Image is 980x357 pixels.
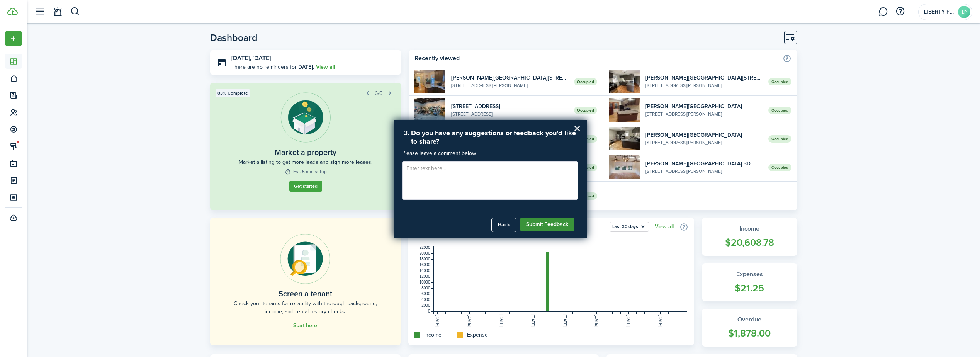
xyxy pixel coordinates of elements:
img: 1B [609,70,640,93]
img: TenantCloud [7,8,18,15]
a: Notifications [50,2,65,22]
a: View all [655,224,674,230]
span: Occupied [574,78,597,85]
button: Submit Feedback [520,218,574,231]
span: Occupied [768,164,791,171]
h3: [DATE], [DATE] [231,54,396,63]
widget-list-item-description: [STREET_ADDRESS] [451,110,568,117]
a: Messaging [876,2,890,22]
widget-stats-title: Expenses [710,270,790,279]
tspan: [DATE] [594,314,599,327]
span: Occupied [768,107,791,114]
span: LIBERTY PROPERTIES LLC [924,9,955,15]
p: There are no reminders for . [231,63,314,71]
widget-step-description: Market a listing to get more leads and sign more leases. [239,158,372,166]
widget-list-item-title: [STREET_ADDRESS] [451,102,568,110]
a: View all [316,63,335,71]
button: Back [491,218,516,232]
tspan: 20000 [420,251,430,255]
button: Customise [784,31,797,44]
tspan: [DATE] [563,314,567,327]
widget-list-item-description: [STREET_ADDRESS][PERSON_NAME] [645,139,763,146]
button: Close [574,122,581,134]
widget-step-time: Est. 5 min setup [285,168,327,175]
widget-stats-count: $21.25 [710,281,790,296]
widget-stats-count: $20,608.78 [710,235,790,250]
tspan: [DATE] [499,314,503,327]
tspan: 16000 [420,263,430,267]
img: 3D [609,155,640,179]
button: Open menu [5,31,22,46]
home-placeholder-title: Screen a tenant [279,288,332,299]
tspan: 12000 [420,274,430,279]
tspan: 0 [428,309,430,313]
a: Get started [289,181,322,192]
tspan: [DATE] [626,314,630,327]
home-placeholder-description: Check your tenants for reliability with thorough background, income, and rental history checks. [228,299,383,316]
b: [DATE] [297,63,313,71]
tspan: 14000 [420,269,430,273]
button: Open sidebar [32,4,47,19]
widget-stats-title: Income [710,224,790,233]
widget-list-item-description: [STREET_ADDRESS][PERSON_NAME] [645,110,763,117]
span: Occupied [574,107,597,114]
button: Prev step [362,88,373,99]
tspan: 4000 [421,297,430,302]
tspan: [DATE] [658,314,662,327]
tspan: 18000 [420,257,430,261]
home-widget-title: Income [424,331,442,339]
tspan: 22000 [420,245,430,250]
widget-stats-count: $1,878.00 [710,326,790,341]
home-widget-title: Recently viewed [414,54,778,63]
tspan: [DATE] [435,314,440,327]
widget-list-item-description: [STREET_ADDRESS][PERSON_NAME] [451,82,568,89]
widget-list-item-title: [PERSON_NAME][GEOGRAPHIC_DATA][STREET_ADDRESS] [645,74,763,82]
tspan: [DATE] [531,314,535,327]
img: Online payments [280,234,330,284]
img: 1D [609,127,640,150]
button: Next step [384,88,395,99]
a: Start here [293,323,317,329]
widget-list-item-title: [PERSON_NAME][GEOGRAPHIC_DATA][STREET_ADDRESS] [451,74,568,82]
button: Open menu [610,222,649,232]
widget-list-item-description: [STREET_ADDRESS][PERSON_NAME] [645,82,763,89]
widget-list-item-title: [PERSON_NAME][GEOGRAPHIC_DATA] [645,102,763,110]
img: Listing [280,92,331,143]
widget-step-title: Market a property [275,146,336,158]
header-page-title: Dashboard [210,33,258,42]
span: 6/6 [375,89,382,97]
img: 1C [414,70,445,93]
home-widget-title: Expense [467,331,488,339]
widget-list-item-title: [PERSON_NAME][GEOGRAPHIC_DATA] [645,131,763,139]
span: Occupied [768,135,791,143]
tspan: 2000 [421,303,430,308]
button: Search [70,5,80,18]
tspan: 6000 [421,292,430,296]
tspan: [DATE] [467,314,471,327]
img: Commercial - Unit 1 [414,98,445,122]
widget-list-item-description: [STREET_ADDRESS][PERSON_NAME] [645,168,763,175]
widget-stats-title: Overdue [710,315,790,324]
img: 2D [609,98,640,122]
strong: Do you have any suggestions or feedback you'd like to share? [411,128,578,146]
widget-list-item-title: [PERSON_NAME][GEOGRAPHIC_DATA] 3D [645,160,763,168]
button: Last 30 days [610,222,649,232]
avatar-text: LP [958,6,970,18]
tspan: 10000 [420,280,430,284]
span: Occupied [768,78,791,85]
p: Please leave a comment below [402,150,578,157]
button: Open resource center [893,5,907,18]
span: 83% Complete [217,90,248,97]
tspan: 8000 [421,286,430,290]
